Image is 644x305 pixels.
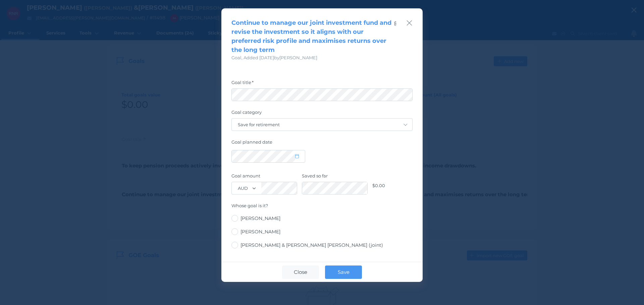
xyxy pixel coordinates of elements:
[406,18,413,27] button: Close
[231,80,413,88] label: Goal title
[231,173,297,182] label: Goal amount
[231,203,413,212] label: Whose goal is it?
[231,19,391,54] span: Continue to manage our joint investment fund and revise the investment so it aligns with our pref...
[334,269,353,275] span: Save
[240,229,280,235] span: [PERSON_NAME]
[240,242,383,248] span: [PERSON_NAME] & [PERSON_NAME] [PERSON_NAME] (joint)
[231,109,413,118] label: Goal category
[302,173,368,182] label: Saved so far
[372,183,385,188] span: $0.00
[231,55,317,60] span: Goal , Added [DATE] by [PERSON_NAME]
[325,265,362,279] button: Save
[290,269,311,275] span: Close
[240,215,280,221] span: [PERSON_NAME]
[231,139,413,148] label: Goal planned date
[282,265,319,279] button: Close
